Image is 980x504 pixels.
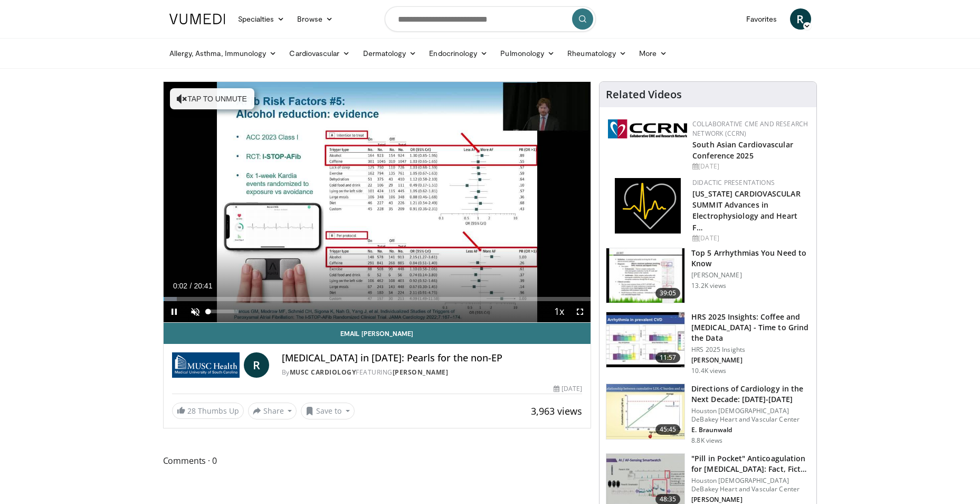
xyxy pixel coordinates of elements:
[691,356,810,365] p: [PERSON_NAME]
[691,312,810,343] h3: HRS 2025 Insights: Coffee and [MEDICAL_DATA] - Time to Grind the Data
[164,297,591,301] div: Progress Bar
[606,312,810,375] a: 11:57 HRS 2025 Insights: Coffee and [MEDICAL_DATA] - Time to Grind the Data HRS 2025 Insights [PE...
[548,301,569,322] button: Playback Rate
[691,367,726,375] p: 10.4K views
[208,310,239,313] div: Volume Level
[163,454,592,468] span: Comments 0
[423,43,494,64] a: Endocrinology
[691,477,810,493] p: Houston [DEMOGRAPHIC_DATA] DeBakey Heart and Vascular Center
[691,346,810,354] p: HRS 2025 Insights
[606,312,684,367] img: 25c04896-53d6-4a05-9178-9b8aabfb644a.150x105_q85_crop-smart_upscale.jpg
[172,403,244,419] a: 28 Thumbs Up
[164,301,185,322] button: Pause
[494,43,561,64] a: Pulmonology
[291,8,339,30] a: Browse
[194,282,212,290] span: 20:41
[164,82,591,323] video-js: Video Player
[163,43,283,64] a: Allergy, Asthma, Immunology
[691,384,810,405] h3: Directions of Cardiology in the Next Decade: [DATE]-[DATE]
[170,88,254,109] button: Tap to unmute
[692,189,801,232] a: [US_STATE] CARDIOVASCULAR SUMMIT Advances in Electrophysiology and Heart F…
[173,282,187,290] span: 0:02
[692,234,808,243] div: [DATE]
[692,162,808,171] div: [DATE]
[655,352,681,363] span: 11:57
[561,43,633,64] a: Rheumatology
[691,496,810,504] p: [PERSON_NAME]
[606,248,684,303] img: e6be7ba5-423f-4f4d-9fbf-6050eac7a348.150x105_q85_crop-smart_upscale.jpg
[393,368,449,377] a: [PERSON_NAME]
[633,43,673,64] a: More
[185,301,206,322] button: Unmute
[290,368,356,377] a: MUSC Cardiology
[187,406,196,416] span: 28
[608,119,687,138] img: a04ee3ba-8487-4636-b0fb-5e8d268f3737.png.150x105_q85_autocrop_double_scale_upscale_version-0.2.png
[244,352,269,378] a: R
[691,426,810,434] p: E. Braunwald
[357,43,423,64] a: Dermatology
[169,14,225,24] img: VuMedi Logo
[606,384,810,445] a: 45:45 Directions of Cardiology in the Next Decade: [DATE]-[DATE] Houston [DEMOGRAPHIC_DATA] DeBak...
[655,288,681,298] span: 39:05
[569,301,591,322] button: Fullscreen
[691,282,726,290] p: 13.2K views
[655,424,681,435] span: 45:45
[691,271,810,279] p: [PERSON_NAME]
[172,352,240,378] img: MUSC Cardiology
[282,352,583,364] h4: [MEDICAL_DATA] in [DATE]: Pearls for the non-EP
[692,119,808,138] a: Collaborative CME and Research Network (CCRN)
[692,139,793,161] a: South Asian Cardiovascular Conference 2025
[190,282,192,290] span: /
[164,323,591,344] a: Email [PERSON_NAME]
[606,88,682,101] h4: Related Videos
[385,6,596,32] input: Search topics, interventions
[615,178,681,234] img: 1860aa7a-ba06-47e3-81a4-3dc728c2b4cf.png.150x105_q85_autocrop_double_scale_upscale_version-0.2.png
[740,8,784,30] a: Favorites
[283,43,356,64] a: Cardiovascular
[301,403,355,419] button: Save to
[554,384,582,394] div: [DATE]
[691,436,722,445] p: 8.8K views
[691,248,810,269] h3: Top 5 Arrhythmias You Need to Know
[691,453,810,474] h3: "Pill in Pocket" Anticoagulation for [MEDICAL_DATA]: Fact, Fict…
[282,368,583,377] div: By FEATURING
[531,405,582,417] span: 3,963 views
[232,8,291,30] a: Specialties
[248,403,297,419] button: Share
[606,384,684,439] img: 57e95b82-22fd-4603-be8d-6227f654535b.150x105_q85_crop-smart_upscale.jpg
[606,248,810,304] a: 39:05 Top 5 Arrhythmias You Need to Know [PERSON_NAME] 13.2K views
[692,178,808,188] div: Didactic Presentations
[691,407,810,424] p: Houston [DEMOGRAPHIC_DATA] DeBakey Heart and Vascular Center
[790,8,811,30] a: R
